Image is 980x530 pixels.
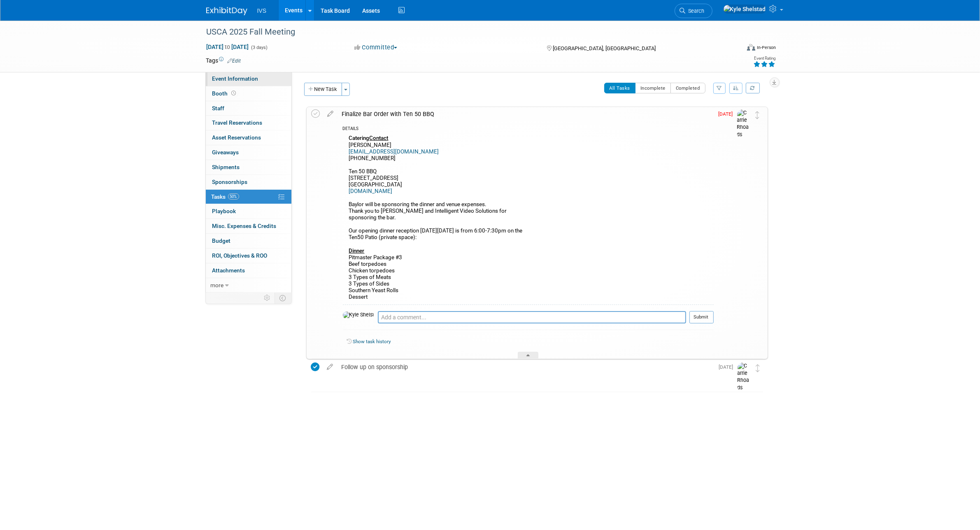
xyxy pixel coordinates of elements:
img: Carrie Rhoads [738,363,750,392]
a: ROI, Objectives & ROO [206,249,291,263]
div: Follow up on sponsorship [338,360,714,374]
img: Format-Inperson.png [747,44,755,51]
a: edit [324,110,338,118]
span: 50% [228,193,239,200]
div: Event Format [691,43,776,55]
span: Attachments [212,267,245,274]
button: Submit [689,311,714,323]
button: All Tasks [604,83,636,93]
div: USCA 2025 Fall Meeting [204,25,728,40]
span: Giveaways [212,149,239,156]
td: Personalize Event Tab Strip [261,293,275,303]
a: [EMAIL_ADDRESS][DOMAIN_NAME] [349,149,439,155]
span: Search [686,8,705,14]
a: Asset Reservations [206,130,291,145]
a: Travel Reservations [206,116,291,130]
span: Tasks [212,193,239,200]
button: New Task [304,83,342,96]
a: Misc. Expenses & Credits [206,219,291,233]
span: Playbook [212,208,236,214]
a: Staff [206,101,291,116]
span: Sponsorships [212,179,248,185]
div: DETAILS [343,126,714,133]
a: Tasks50% [206,190,291,204]
span: (3 days) [251,45,268,50]
div: Finalize Bar Order with Ten 50 BBQ [338,107,714,121]
a: more [206,278,291,293]
a: Shipments [206,160,291,174]
i: Move task [756,111,760,119]
a: Giveaways [206,145,291,160]
a: [DOMAIN_NAME] [349,188,393,194]
a: Playbook [206,204,291,219]
span: Event Information [212,75,258,82]
img: Carrie Rhoads [737,109,750,139]
img: Kyle Shelstad [723,5,766,14]
span: Travel Reservations [212,119,263,126]
td: Toggle Event Tabs [275,293,291,303]
td: Tags [206,56,241,65]
span: more [211,282,224,288]
img: Kyle Shelstad [343,311,374,319]
div: In-Person [757,44,776,51]
button: Committed [351,43,400,52]
a: Show task history [353,339,391,344]
span: to [224,44,232,50]
span: IVS [257,7,267,14]
a: Refresh [746,83,760,93]
span: ROI, Objectives & ROO [212,252,268,259]
u: Contact [370,135,389,141]
span: [DATE] [719,364,738,370]
span: Shipments [212,164,240,170]
span: [DATE] [DATE] [206,43,249,51]
a: Booth [206,86,291,101]
a: Budget [206,234,291,248]
a: edit [323,363,338,371]
i: Move task [756,364,760,372]
span: [GEOGRAPHIC_DATA], [GEOGRAPHIC_DATA] [553,45,656,51]
button: Completed [670,83,705,93]
a: Edit [228,58,241,64]
div: [PERSON_NAME] [PHONE_NUMBER] Ten 50 BBQ [STREET_ADDRESS] [GEOGRAPHIC_DATA] Baylor will be sponsor... [343,133,714,305]
u: Dinner [349,248,365,254]
span: Booth [212,90,238,97]
a: Event Information [206,72,291,86]
a: Attachments [206,263,291,278]
span: Staff [212,105,225,112]
span: Booth not reserved yet [230,90,238,96]
div: Event Rating [753,56,775,60]
button: Incomplete [635,83,671,93]
span: Misc. Expenses & Credits [212,223,277,229]
b: Catering [349,135,389,141]
span: Budget [212,237,231,244]
span: Asset Reservations [212,134,261,141]
a: Search [675,4,712,18]
img: ExhibitDay [206,7,247,15]
a: Sponsorships [206,175,291,189]
span: [DATE] [719,111,737,117]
